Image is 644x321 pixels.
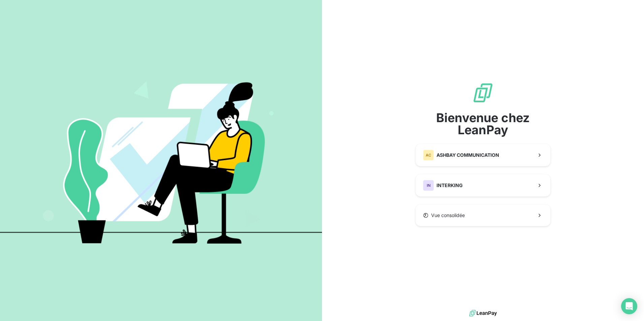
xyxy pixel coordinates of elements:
span: ASHBAY COMMUNICATION [437,152,499,158]
span: Bienvenue chez LeanPay [416,112,550,136]
div: IN [423,180,434,191]
img: logo sigle [472,82,494,104]
div: Open Intercom Messenger [621,298,637,314]
button: Vue consolidée [416,205,550,226]
span: INTERKING [437,182,463,189]
img: logo [469,308,497,318]
button: ININTERKING [416,174,550,197]
button: ACASHBAY COMMUNICATION [416,144,550,166]
span: Vue consolidée [431,212,465,219]
div: AC [423,150,434,160]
